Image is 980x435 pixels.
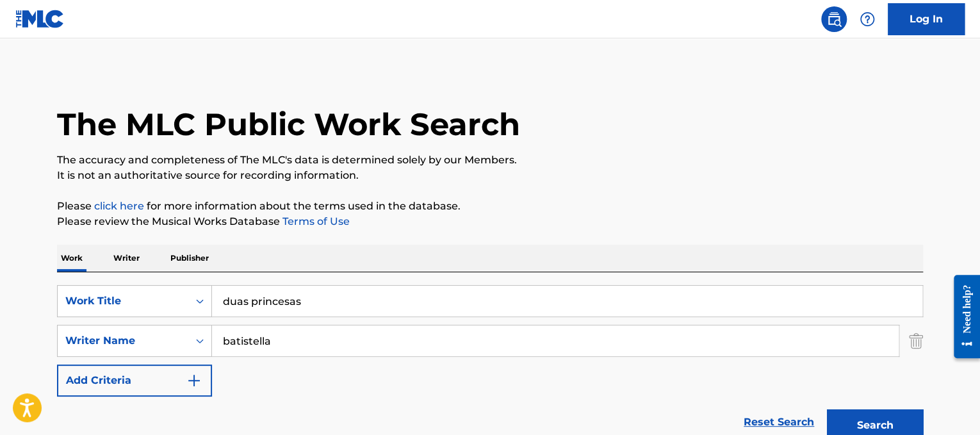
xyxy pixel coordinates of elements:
a: Terms of Use [280,215,350,227]
img: search [826,12,842,27]
p: The accuracy and completeness of The MLC's data is determined solely by our Members. [57,152,923,168]
a: Log In [888,3,965,35]
a: Public Search [821,6,847,32]
div: Writer Name [65,333,181,349]
img: Delete Criterion [909,325,923,357]
img: MLC Logo [15,10,65,28]
p: Publisher [167,245,213,272]
p: Work [57,245,86,272]
img: help [860,12,875,27]
a: click here [94,200,144,212]
iframe: Resource Center [944,265,980,368]
p: Please review the Musical Works Database [57,214,923,229]
button: Add Criteria [57,365,212,397]
div: Work Title [65,293,181,309]
div: Help [854,6,880,32]
img: 9d2ae6d4665cec9f34b9.svg [186,373,202,388]
p: It is not an authoritative source for recording information. [57,168,923,183]
p: Writer [110,245,143,272]
h1: The MLC Public Work Search [57,105,520,144]
p: Please for more information about the terms used in the database. [57,199,923,214]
